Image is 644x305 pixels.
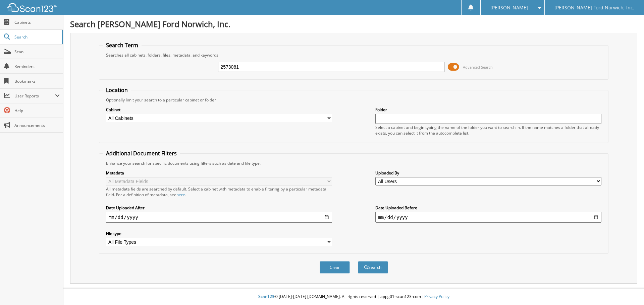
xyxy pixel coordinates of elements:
[70,18,637,29] h1: Search [PERSON_NAME] Ford Norwich, Inc.
[7,3,57,12] img: scan123-logo-white.svg
[14,19,60,25] span: Cabinets
[375,107,601,112] label: Folder
[490,6,528,10] span: [PERSON_NAME]
[106,186,332,198] div: All metadata fields are searched by default. Select a cabinet with metadata to enable filtering b...
[106,212,332,223] input: start
[463,65,493,70] span: Advanced Search
[106,107,332,112] label: Cabinet
[103,150,180,157] legend: Additional Document Filters
[103,160,605,166] div: Enhance your search for specific documents using filters such as date and file type.
[14,64,60,69] span: Reminders
[14,34,59,40] span: Search
[106,231,332,236] label: File type
[103,86,131,94] legend: Location
[320,261,350,274] button: Clear
[106,205,332,211] label: Date Uploaded After
[375,170,601,176] label: Uploaded By
[424,294,449,299] a: Privacy Policy
[14,78,60,84] span: Bookmarks
[176,192,185,198] a: here
[554,6,634,10] span: [PERSON_NAME] Ford Norwich, Inc.
[14,123,60,128] span: Announcements
[610,273,644,305] iframe: Chat Widget
[375,205,601,211] label: Date Uploaded Before
[103,42,142,49] legend: Search Term
[103,97,605,103] div: Optionally limit your search to a particular cabinet or folder
[258,294,274,299] span: Scan123
[375,125,601,136] div: Select a cabinet and begin typing the name of the folder you want to search in. If the name match...
[106,170,332,176] label: Metadata
[103,52,605,58] div: Searches all cabinets, folders, files, metadata, and keywords
[375,212,601,223] input: end
[358,261,388,274] button: Search
[14,49,60,55] span: Scan
[14,108,60,113] span: Help
[63,289,644,305] div: © [DATE]-[DATE] [DOMAIN_NAME]. All rights reserved | appg01-scan123-com |
[14,93,55,99] span: User Reports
